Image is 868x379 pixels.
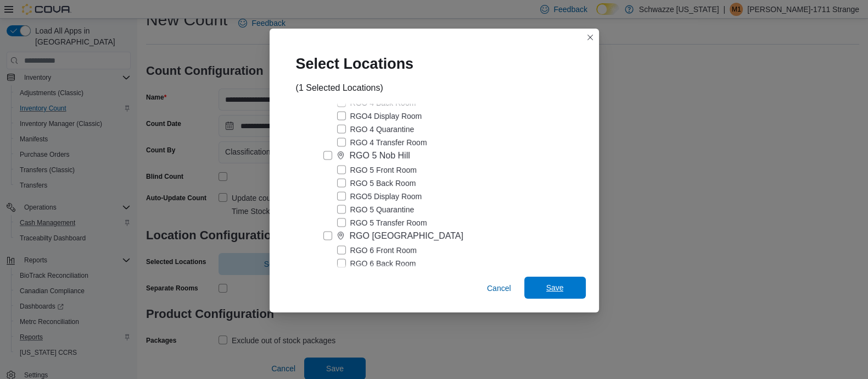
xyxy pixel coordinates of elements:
div: Select Locations [283,42,436,81]
label: RGO 5 Transfer Room [337,216,427,229]
label: RGO 5 Front Room [337,163,417,177]
span: Save [546,282,564,293]
label: RGO 4 Transfer Room [337,136,427,149]
div: (1 Selected Locations) [296,81,383,95]
label: RGO5 Display Room [337,190,422,203]
label: RGO 5 Quarantine [337,203,415,216]
div: RGO 5 Nob Hill [350,149,410,162]
button: Closes this modal window [584,31,597,44]
label: RGO 6 Front Room [337,244,417,257]
label: RGO 6 Back Room [337,257,416,270]
label: RGO 5 Back Room [337,177,416,190]
button: Cancel [483,277,516,299]
div: RGO [GEOGRAPHIC_DATA] [350,229,463,243]
label: RGO4 Display Room [337,109,422,123]
label: RGO 4 Quarantine [337,123,415,136]
span: Cancel [487,283,511,294]
button: Save [524,277,586,299]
